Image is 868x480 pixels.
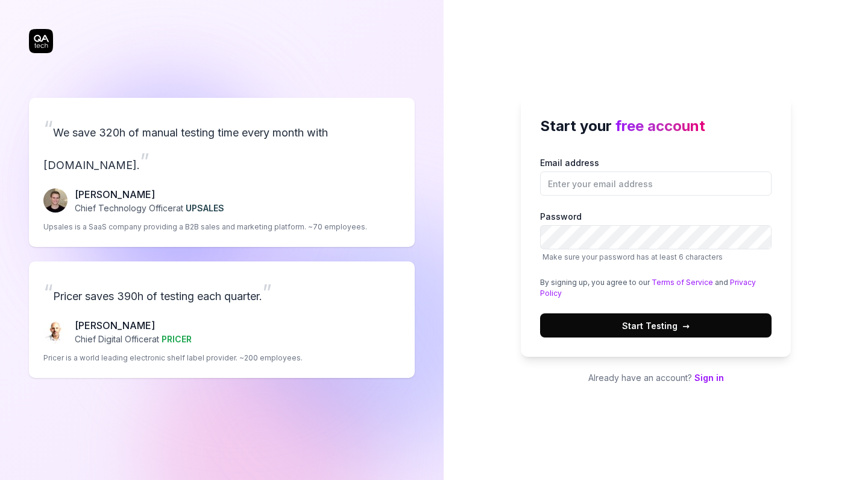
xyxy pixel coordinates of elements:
span: → [682,319,690,332]
label: Password [540,210,772,263]
button: Start Testing→ [540,313,772,338]
span: UPSALES [186,203,224,213]
p: [PERSON_NAME] [75,187,224,202]
span: free account [615,117,705,135]
a: Sign in [694,373,724,383]
p: Pricer saves 390h of testing each quarter. [43,276,400,309]
p: Chief Digital Officer at [75,333,192,345]
input: Email address [540,171,772,196]
span: ” [262,279,272,306]
label: Email address [540,156,772,196]
span: ” [140,148,149,174]
span: “ [43,279,53,306]
input: PasswordMake sure your password has at least 6 characters [540,225,772,249]
p: [PERSON_NAME] [75,318,192,333]
a: “We save 320h of manual testing time every month with [DOMAIN_NAME].”Fredrik Seidl[PERSON_NAME]Ch... [29,98,415,247]
h2: Start your [540,115,772,137]
a: Terms of Service [652,278,713,287]
p: We save 320h of manual testing time every month with [DOMAIN_NAME]. [43,112,400,178]
img: Fredrik Seidl [43,188,68,213]
span: “ [43,115,53,142]
span: Make sure your password has at least 6 characters [542,252,723,261]
img: Chris Chalkitis [43,319,68,344]
p: Already have an account? [521,371,791,384]
div: By signing up, you agree to our and [540,277,772,299]
p: Upsales is a SaaS company providing a B2B sales and marketing platform. ~70 employees. [43,222,367,232]
span: Start Testing [622,319,690,332]
p: Pricer is a world leading electronic shelf label provider. ~200 employees. [43,353,303,363]
p: Chief Technology Officer at [75,202,224,214]
span: PRICER [162,334,192,344]
a: “Pricer saves 390h of testing each quarter.”Chris Chalkitis[PERSON_NAME]Chief Digital Officerat P... [29,261,415,378]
